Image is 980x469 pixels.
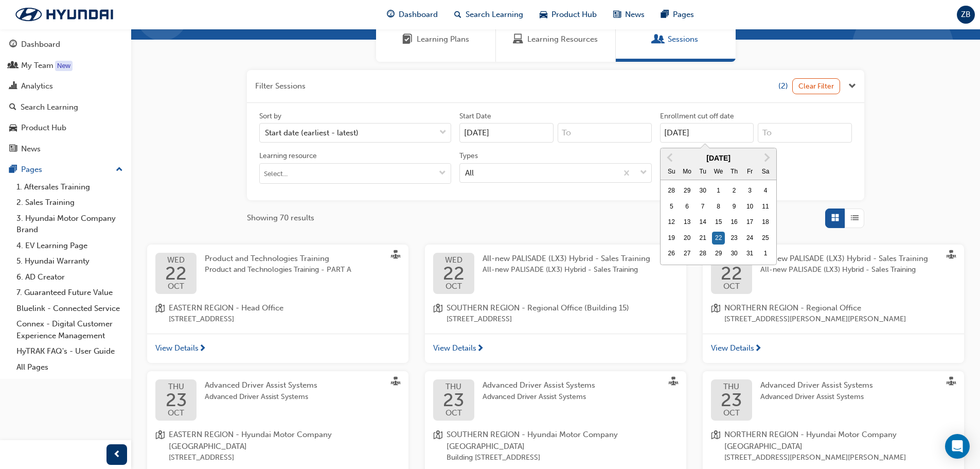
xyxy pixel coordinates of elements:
[259,111,281,121] div: Sort by
[166,391,187,409] span: 23
[9,82,17,91] span: chart-icon
[851,212,859,224] span: List
[703,334,964,363] a: View Details
[712,165,725,179] div: We
[961,9,971,21] span: ZB
[12,301,127,317] a: Bluelink - Connected Service
[743,165,757,179] div: Fr
[9,61,17,71] span: people-icon
[711,302,956,325] a: location-iconNORTHERN REGION - Regional Office[STREET_ADDRESS][PERSON_NAME][PERSON_NAME]
[759,165,772,179] div: Sa
[743,232,757,245] div: Choose Friday, October 24th, 2025
[443,409,464,417] span: OCT
[711,379,956,421] a: THU23OCTAdvanced Driver Assist SystemsAdvanced Driver Assist Systems
[379,4,446,25] a: guage-iconDashboard
[433,253,678,294] a: WED22OCTAll-new PALISADE (LX3) Hybrid - Sales TrainingAll-new PALISADE (LX3) Hybrid - Sales Training
[387,8,395,21] span: guage-icon
[727,184,741,198] div: Choose Thursday, October 2nd, 2025
[12,343,127,359] a: HyTRAK FAQ's - User Guide
[759,184,772,198] div: Choose Saturday, October 4th, 2025
[696,216,709,229] div: Choose Tuesday, October 14th, 2025
[12,316,127,343] a: Connex - Digital Customer Experience Management
[703,245,964,363] button: WED22OCTAll-new PALISADE (LX3) Hybrid - Sales TrainingAll-new PALISADE (LX3) Hybrid - Sales Train...
[660,111,734,121] div: Enrollment cut off date
[759,247,772,260] div: Choose Saturday, November 1st, 2025
[166,383,187,391] span: THU
[205,254,329,263] span: Product and Technologies Training
[696,165,709,179] div: Tu
[721,283,742,290] span: OCT
[662,149,678,166] button: Previous Month
[116,163,123,177] span: up-icon
[443,264,465,283] span: 22
[681,184,694,198] div: Choose Monday, September 29th, 2025
[439,126,447,140] span: down-icon
[165,256,187,264] span: WED
[166,409,187,417] span: OCT
[665,247,678,260] div: Choose Sunday, October 26th, 2025
[743,216,757,229] div: Choose Friday, October 17th, 2025
[4,160,127,179] button: Pages
[376,17,496,62] a: Learning PlansLearning Plans
[199,344,206,354] span: next-icon
[760,380,873,390] span: Advanced Driver Assist Systems
[558,123,652,143] input: To
[12,253,127,269] a: 5. Hyundai Warranty
[759,149,775,166] button: Next Month
[439,169,446,178] span: down-icon
[433,302,442,325] span: location-icon
[12,238,127,254] a: 4. EV Learning Page
[459,111,491,121] div: Start Date
[4,33,127,160] button: DashboardMy TeamAnalyticsSearch LearningProduct HubNews
[760,391,873,403] span: Advanced Driver Assist Systems
[113,448,121,461] span: prev-icon
[743,184,757,198] div: Choose Friday, October 3rd, 2025
[205,264,351,276] span: Product and Technologies Training - PART A
[712,200,725,214] div: Choose Wednesday, October 8th, 2025
[443,383,464,391] span: THU
[696,200,709,214] div: Choose Tuesday, October 7th, 2025
[727,232,741,245] div: Choose Thursday, October 23rd, 2025
[465,167,474,179] div: All
[205,380,317,390] span: Advanced Driver Assist Systems
[402,33,413,45] span: Learning Plans
[425,245,686,363] button: WED22OCTAll-new PALISADE (LX3) Hybrid - Sales TrainingAll-new PALISADE (LX3) Hybrid - Sales Train...
[759,232,772,245] div: Choose Saturday, October 25th, 2025
[551,9,597,21] span: Product Hub
[259,151,317,161] div: Learning resource
[681,216,694,229] div: Choose Monday, October 13th, 2025
[721,409,742,417] span: OCT
[653,4,702,25] a: pages-iconPages
[724,452,956,464] span: [STREET_ADDRESS][PERSON_NAME][PERSON_NAME]
[848,80,856,92] span: Close the filter
[433,379,678,421] a: THU23OCTAdvanced Driver Assist SystemsAdvanced Driver Assist Systems
[434,164,451,183] button: toggle menu
[21,80,53,92] div: Analytics
[21,60,54,72] div: My Team
[681,247,694,260] div: Choose Monday, October 27th, 2025
[712,232,725,245] div: Choose Wednesday, October 22nd, 2025
[446,4,531,25] a: search-iconSearch Learning
[483,380,595,390] span: Advanced Driver Assist Systems
[681,232,694,245] div: Choose Monday, October 20th, 2025
[527,33,598,45] span: Learning Resources
[265,127,359,139] div: Start date (earliest - latest)
[665,232,678,245] div: Choose Sunday, October 19th, 2025
[417,33,469,45] span: Learning Plans
[711,429,720,464] span: location-icon
[169,429,400,452] span: EASTERN REGION - Hyundai Motor Company [GEOGRAPHIC_DATA]
[496,17,616,62] a: Learning ResourcesLearning Resources
[727,216,741,229] div: Choose Thursday, October 16th, 2025
[483,254,650,263] span: All-new PALISADE (LX3) Hybrid - Sales Training
[9,165,17,175] span: pages-icon
[165,264,187,283] span: 22
[12,285,127,301] a: 7. Guaranteed Future Value
[616,17,736,62] a: SessionsSessions
[957,6,975,24] button: ZB
[4,98,127,117] a: Search Learning
[531,4,605,25] a: car-iconProduct Hub
[721,391,742,409] span: 23
[4,56,127,75] a: My Team
[466,9,523,21] span: Search Learning
[169,302,283,314] span: EASTERN REGION - Head Office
